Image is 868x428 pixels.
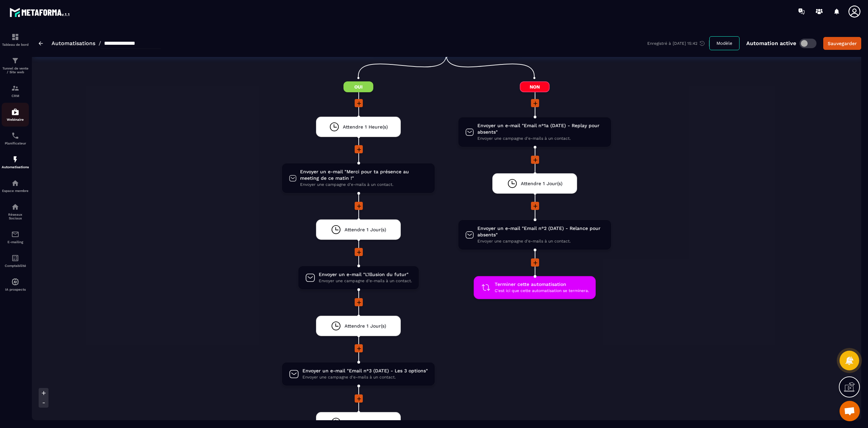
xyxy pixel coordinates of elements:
span: Envoyer un e-mail "Email n°2 (DATE) - Relance pour absents" [477,225,604,238]
span: Envoyer un e-mail "Merci pour ta présence au meeting de ce matin !" [300,169,428,181]
img: email [11,230,19,238]
img: automations [11,278,19,286]
img: automations [11,179,19,187]
a: formationformationTunnel de vente / Site web [2,52,29,79]
span: / [99,40,101,46]
img: accountant [11,254,19,262]
img: automations [11,108,19,116]
span: Envoyer un e-mail "Email n°3 (DATE) - Les 3 options" [302,368,428,374]
img: arrow [39,41,43,45]
span: Envoyer une campagne d'e-mails à un contact. [302,374,428,381]
a: formationformationCRM [2,79,29,103]
img: formation [11,84,19,92]
span: Attendre 1 Jour(s) [344,419,386,426]
p: Automatisations [2,165,29,169]
a: Automatisations [52,40,95,46]
img: scheduler [11,132,19,140]
span: Attendre 1 Heure(s) [343,124,388,130]
span: Envoyer une campagne d'e-mails à un contact. [477,238,604,245]
a: formationformationTableau de bord [2,28,29,52]
p: Automation active [746,40,796,46]
img: automations [11,155,19,163]
img: formation [11,33,19,41]
a: emailemailE-mailing [2,225,29,249]
span: Non [520,81,550,92]
p: [DATE] 15:42 [673,41,697,46]
a: Ouvrir le chat [840,401,860,421]
a: automationsautomationsEspace membre [2,174,29,198]
span: Envoyer une campagne d'e-mails à un contact. [477,135,604,142]
span: Oui [343,81,373,92]
p: Webinaire [2,118,29,121]
p: Tableau de bord [2,43,29,46]
span: Envoyer un e-mail "L'Illusion du futur" [319,271,412,278]
img: social-network [11,203,19,211]
p: Tunnel de vente / Site web [2,66,29,74]
span: Envoyer une campagne d'e-mails à un contact. [300,181,428,188]
p: CRM [2,94,29,98]
a: social-networksocial-networkRéseaux Sociaux [2,198,29,225]
img: logo [9,6,71,18]
a: schedulerschedulerPlanificateur [2,127,29,150]
span: C'est ici que cette automatisation se terminera. [495,288,589,294]
img: formation [11,57,19,65]
span: Envoyer une campagne d'e-mails à un contact. [319,278,412,284]
p: Planificateur [2,141,29,145]
p: E-mailing [2,240,29,244]
div: Sauvegarder [828,40,857,47]
button: Sauvegarder [823,37,861,50]
a: automationsautomationsAutomatisations [2,150,29,174]
p: Comptabilité [2,264,29,268]
button: Modèle [709,36,739,50]
div: Enregistré à [647,40,709,46]
p: Réseaux Sociaux [2,213,29,220]
span: Attendre 1 Jour(s) [521,180,563,187]
p: Espace membre [2,189,29,193]
p: IA prospects [2,288,29,291]
span: Attendre 1 Jour(s) [344,323,386,329]
span: Attendre 1 Jour(s) [344,227,386,233]
a: automationsautomationsWebinaire [2,103,29,127]
span: Terminer cette automatisation [495,281,589,288]
a: accountantaccountantComptabilité [2,249,29,273]
span: Envoyer un e-mail "Email n°1a (DATE) - Replay pour absents" [477,122,604,135]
